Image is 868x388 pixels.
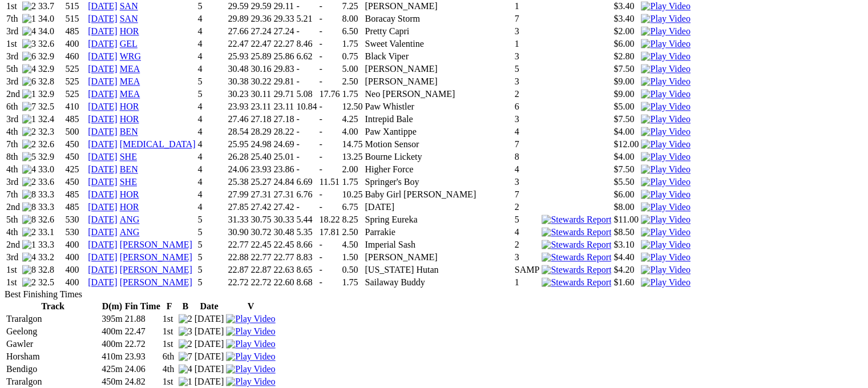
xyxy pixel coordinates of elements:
td: 29.59 [227,1,249,12]
td: [PERSON_NAME] [364,63,512,75]
img: Play Video [641,114,690,124]
td: 29.36 [250,13,272,25]
a: Watch Replay on Watchdog [641,39,690,48]
a: [DATE] [88,102,118,111]
td: 29.71 [273,88,294,100]
img: Play Video [641,14,690,24]
a: [PERSON_NAME] [120,277,192,287]
a: View replay [641,265,690,274]
a: HOR [120,26,139,36]
td: $3.40 [613,13,639,25]
a: [DATE] [88,76,118,86]
td: 3 [514,76,540,87]
img: Play Video [641,76,690,87]
td: 3rd [6,76,21,87]
td: 0.75 [341,51,363,62]
a: View replay [641,227,690,237]
img: 1 [22,114,36,124]
td: Motion Sensor [364,139,512,150]
img: Play Video [641,39,690,49]
td: 5 [197,88,227,100]
a: View replay [226,339,275,349]
td: 32.3 [38,126,64,138]
a: [DATE] [88,26,118,36]
td: 25.93 [227,51,249,62]
td: 5 [197,76,227,87]
img: Play Video [226,377,275,387]
td: 6.50 [341,26,363,37]
td: 1st [6,38,21,50]
td: 32.9 [38,151,64,163]
img: 6 [22,51,36,62]
td: 22.47 [250,38,272,50]
a: [DATE] [88,215,118,224]
a: Watch Replay on Watchdog [641,26,690,36]
a: Watch Replay on Watchdog [641,1,690,11]
td: 3 [514,114,540,125]
a: [DATE] [88,265,118,274]
a: Watch Replay on Watchdog [641,177,690,187]
td: 29.33 [273,13,294,25]
a: Watch Replay on Watchdog [641,152,690,161]
img: Stewards Report [542,215,611,225]
td: - [318,1,340,12]
td: 30.16 [250,63,272,75]
td: 8.00 [341,13,363,25]
img: Play Video [641,64,690,74]
td: 29.83 [273,63,294,75]
td: 5.08 [296,88,317,100]
img: Play Video [641,89,690,99]
a: Watch Replay on Watchdog [641,139,690,149]
td: Boracay Storm [364,13,512,25]
td: 4 [197,51,227,62]
td: 450 [65,151,87,163]
a: View replay [641,252,690,262]
img: Play Video [641,265,690,275]
img: 3 [22,39,36,49]
td: 24.98 [250,139,272,150]
img: 8 [22,265,36,275]
td: 3 [514,26,540,37]
a: MEA [120,89,140,99]
img: Play Video [641,139,690,149]
td: 29.59 [250,1,272,12]
a: [DATE] [88,14,118,23]
td: [PERSON_NAME] [364,1,512,12]
img: 7 [22,102,36,112]
a: Watch Replay on Watchdog [641,164,690,174]
td: 23.93 [227,101,249,112]
img: Play Video [641,152,690,162]
a: WRG [120,51,141,61]
a: HOR [120,189,139,199]
img: Play Video [641,215,690,225]
td: 1.75 [341,88,363,100]
td: 23.11 [250,101,272,112]
td: 2 [514,88,540,100]
a: View replay [641,277,690,287]
td: 4 [197,26,227,37]
td: 32.4 [38,114,64,125]
a: [PERSON_NAME] [120,252,192,262]
a: [DATE] [88,114,118,124]
td: 30.38 [227,76,249,87]
img: 8 [22,215,36,225]
td: - [296,139,317,150]
td: 27.18 [250,114,272,125]
img: 4 [179,364,192,374]
td: - [318,51,340,62]
img: 2 [22,127,36,137]
td: 25.95 [227,139,249,150]
td: 27.18 [273,114,294,125]
td: 24.69 [273,139,294,150]
img: Stewards Report [542,277,611,288]
td: - [296,26,317,37]
td: 29.81 [273,76,294,87]
a: [PERSON_NAME] [120,240,192,249]
a: Watch Replay on Watchdog [641,76,690,86]
td: 525 [65,88,87,100]
td: 32.9 [38,51,64,62]
td: 32.8 [38,76,64,87]
td: 7th [6,139,21,150]
img: 4 [22,64,36,74]
td: 5.00 [341,63,363,75]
